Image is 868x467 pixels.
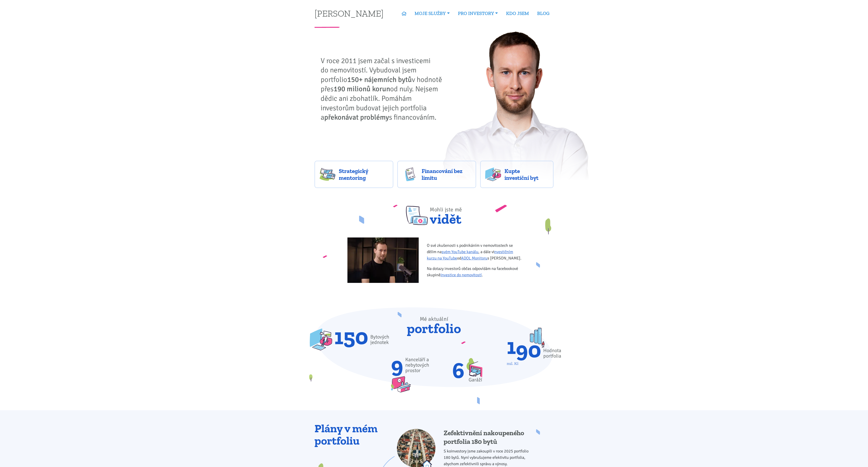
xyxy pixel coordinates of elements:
a: BLOG [533,8,553,19]
span: Financování bez limitu [422,168,471,181]
img: strategy [320,168,335,181]
div: 1 [507,337,516,355]
span: Bytových jednotek [370,334,389,345]
p: Na dotazy investorů občas odpovídám na facebookové skupině . [427,265,523,278]
div: mil. Kč [507,362,520,365]
span: 150 [334,327,368,346]
p: O své zkušenosti s podnikáním v nemovitostech se dělím na , a dále v od s [PERSON_NAME]. [427,242,523,261]
div: Hodnota portfolia [543,348,561,359]
strong: překonávat problémy [324,113,389,122]
span: portfolio [407,310,461,334]
a: MOJE SLUŽBY [411,8,454,19]
span: 9 [391,356,403,374]
span: Strategický mentoring [339,168,388,181]
div: 90 [516,341,541,359]
a: Financování bez limitu [397,161,476,188]
span: Mé aktuální [420,316,448,322]
div: Garáží [467,377,482,383]
a: KDO JSEM [502,8,533,19]
h4: Zefektivnění nakoupeného portfolia 180 bytů [444,429,533,446]
strong: 150+ nájemních bytů [347,75,412,84]
strong: 190 milionů korun [334,84,390,93]
span: Kupte investiční byt [504,168,548,181]
p: S koinvestory jsme zakoupili v roce 2025 portfolio 180 bytů. Nyní vybrušujeme efektivitu portfoli... [444,448,533,467]
a: svém YouTube kanálu [442,249,478,254]
p: V roce 2011 jsem začal s investicemi do nemovitostí. Vybudoval jsem portfolio v hodnotě přes od n... [321,56,445,122]
span: Mohli jste mě [430,206,462,213]
span: Kanceláří a nebytových prostor [405,357,430,373]
img: flats [485,168,501,181]
img: finance [402,168,418,181]
a: Strategický mentoring [315,161,393,188]
a: Investice do nemovitostí [440,272,482,277]
a: Kupte investiční byt [480,161,553,188]
span: vidět [430,200,462,225]
a: ADOL Monitoru [461,256,487,261]
span: 6 [452,361,465,379]
a: PRO INVESTORY [454,8,502,19]
a: [PERSON_NAME] [315,9,384,18]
